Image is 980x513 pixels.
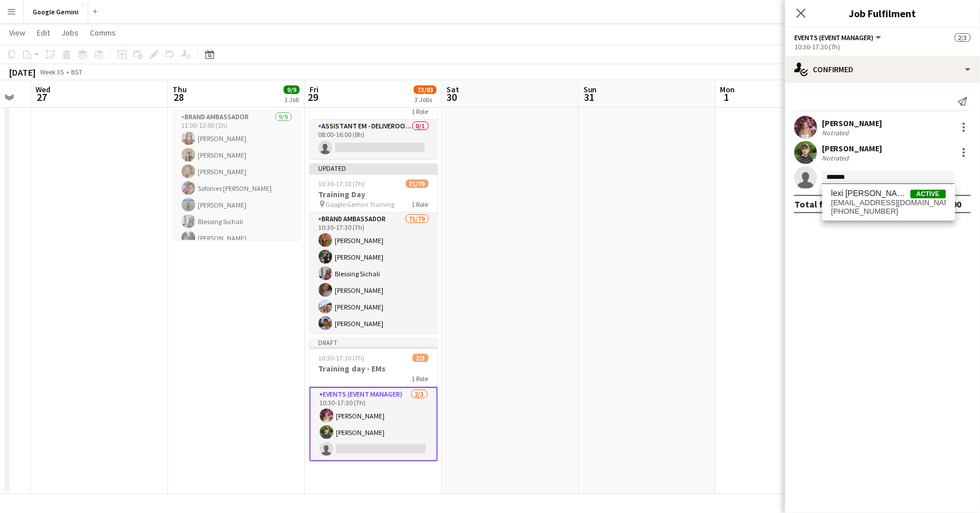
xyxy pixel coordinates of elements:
span: Wed [36,84,50,95]
app-job-card: Draft10:30-17:30 (7h)2/3Training day - EMs1 RoleEvents (Event Manager)2/310:30-17:30 (7h)[PERSON_... [309,338,438,461]
span: Jobs [61,28,79,38]
span: 1 Role [412,200,429,209]
div: Not rated [822,128,852,137]
span: 71/79 [406,179,429,188]
span: +3530852129171 [832,207,946,216]
span: 30 [445,91,459,104]
span: Active [911,190,946,198]
span: 29 [308,91,319,104]
div: Updated [309,163,438,173]
span: 1 [719,91,735,104]
h3: Job Fulfilment [785,6,980,21]
a: Edit [32,25,54,40]
span: Events (Event Manager) [794,33,874,42]
app-card-role: Assistant EM - Deliveroo FR0/108:00-16:00 (8h) [309,120,438,159]
app-card-role: Brand Ambassador9/911:00-12:00 (1h)[PERSON_NAME][PERSON_NAME][PERSON_NAME]Sofonies [PERSON_NAME][... [173,111,301,283]
app-job-card: Updated10:30-17:30 (7h)71/79Training Day Google Gemini Training1 RoleBrand Ambassador71/7910:30-1... [309,163,438,333]
h3: Training Day [309,189,438,199]
div: 1 Job [284,95,299,104]
span: 31 [582,91,597,104]
span: Comms [90,28,116,38]
span: Mon [720,84,735,95]
div: 3 Jobs [414,95,436,104]
div: Not rated [822,154,852,162]
span: Sat [446,84,459,95]
app-card-role: Events (Event Manager)2/310:30-17:30 (7h)[PERSON_NAME][PERSON_NAME] [309,387,438,461]
span: 1 Role [412,374,429,383]
a: Jobs [57,25,83,40]
span: 10:30-17:30 (7h) [319,354,365,362]
div: [PERSON_NAME] [822,143,883,154]
div: Confirmed [785,56,980,83]
span: Edit [37,28,50,38]
app-job-card: 11:00-12:00 (1h)9/9Training Day Prize Google Gemini Prize1 RoleBrand Ambassador9/911:00-12:00 (1h... [173,71,301,240]
span: 2/3 [413,354,429,362]
span: Sun [583,84,597,95]
app-job-card: Draft08:00-16:00 (8h)0/1Training day - Core BAs1 RoleAssistant EM - Deliveroo FR0/108:00-16:00 (8h) [309,71,438,159]
span: 73/83 [414,85,437,94]
span: 10:30-17:30 (7h) [319,179,365,188]
a: Comms [85,25,120,40]
span: lexisky05@hotmail.com [832,198,946,207]
div: BST [71,68,83,76]
span: Fri [309,84,319,95]
span: 2/3 [955,33,971,42]
span: Google Gemini Training [326,200,395,209]
a: View [5,25,30,40]
div: [PERSON_NAME] [822,118,883,128]
span: Thu [173,84,187,95]
h3: Training day - EMs [309,363,438,374]
span: lexi lefevre [832,189,911,198]
button: Events (Event Manager) [794,33,883,42]
span: Week 35 [38,68,66,76]
div: 10:30-17:30 (7h) [794,42,971,51]
span: 9/9 [284,85,300,94]
span: 28 [171,91,187,104]
div: [DATE] [9,66,36,78]
button: Google Gemini [23,1,88,23]
span: 27 [34,91,50,104]
span: 1 Role [412,107,429,116]
div: Total fee [794,198,833,210]
div: Draft [309,338,438,347]
span: View [9,28,25,38]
